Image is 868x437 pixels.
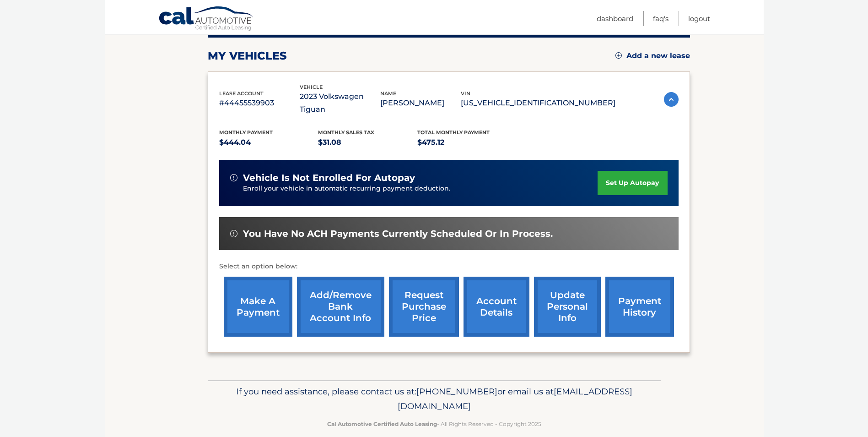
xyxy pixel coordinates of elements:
a: Add/Remove bank account info [297,277,384,337]
strong: Cal Automotive Certified Auto Leasing [327,421,437,427]
a: payment history [605,277,674,337]
a: make a payment [224,277,292,337]
span: lease account [219,90,264,97]
span: vehicle is not enrolled for autopay [243,172,415,184]
a: FAQ's [653,11,669,26]
span: Monthly Payment [219,129,273,136]
span: Total Monthly Payment [417,129,490,136]
p: - All Rights Reserved - Copyright 2025 [214,419,655,429]
span: [EMAIL_ADDRESS][DOMAIN_NAME] [398,386,632,411]
p: If you need assistance, please contact us at: or email us at [214,384,655,414]
a: Logout [688,11,710,26]
span: Monthly sales Tax [318,129,374,136]
a: update personal info [534,277,601,337]
span: vehicle [300,84,323,90]
p: [PERSON_NAME] [380,97,461,109]
img: add.svg [615,52,622,59]
h2: my vehicles [208,49,287,63]
span: name [380,90,396,97]
img: alert-white.svg [230,174,237,181]
a: Add a new lease [615,51,690,60]
a: Cal Automotive [158,6,254,33]
p: [US_VEHICLE_IDENTIFICATION_NUMBER] [461,97,615,109]
span: [PHONE_NUMBER] [416,386,497,397]
a: set up autopay [598,171,667,195]
span: You have no ACH payments currently scheduled or in process. [243,228,553,240]
img: alert-white.svg [230,230,237,237]
a: Dashboard [597,11,633,26]
a: request purchase price [389,277,459,337]
p: Enroll your vehicle in automatic recurring payment deduction. [243,184,598,194]
a: account details [464,277,529,337]
p: 2023 Volkswagen Tiguan [300,90,380,116]
p: $475.12 [417,136,517,149]
p: $31.08 [318,136,417,149]
span: vin [461,90,470,97]
p: #44455539903 [219,97,300,109]
p: Select an option below: [219,261,679,272]
img: accordion-active.svg [664,92,679,107]
p: $444.04 [219,136,318,149]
